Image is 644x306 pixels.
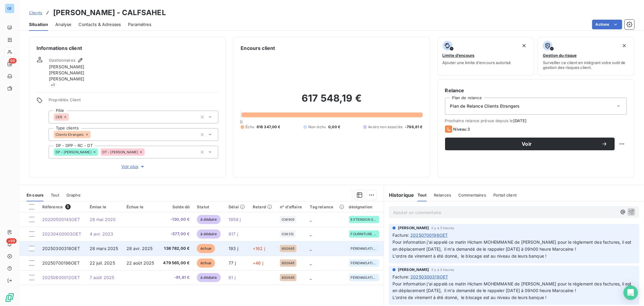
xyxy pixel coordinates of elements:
[450,103,520,109] span: Plan de Relance Clients Etrangers
[398,267,429,272] span: [PERSON_NAME]
[229,246,238,251] span: 193 j
[543,53,577,58] span: Gestion du risque
[53,7,166,18] h3: [PERSON_NAME] - CALFSAHEL
[282,232,294,236] span: 038312
[543,60,629,70] span: Surveiller ce client en intégrant votre outil de gestion des risques client.
[351,247,377,250] span: PÉRENNISATION USINES EXISTANTES
[197,215,220,224] span: à déduire
[538,37,634,76] button: Gestion du risqueSurveiller ce client en intégrant votre outil de gestion des risques client.
[623,285,638,300] div: Open Intercom Messenger
[410,274,448,280] span: 20250300318OET
[90,204,119,209] div: Émise le
[51,193,59,197] span: Tout
[127,246,153,251] span: 28 avr. 2025
[282,218,295,221] span: 036905
[65,204,71,210] span: 5
[308,124,326,130] span: Non-échu
[437,37,534,76] button: Limite d’encoursAjouter une limite d’encours autorisé
[6,238,17,244] span: +99
[282,261,295,265] span: 800645
[56,133,84,136] span: Clients Etrangers
[162,260,190,266] span: 479 565,00 €
[351,218,377,221] span: EXTENSION STOCKAGE 70000 TONNES
[431,268,454,272] span: il y a 3 heures
[78,21,121,28] span: Contacts & Adresses
[392,295,546,300] span: L'ordre de virement à été donné, le blocage est au niveau de leurs banque !
[127,204,155,209] div: Échue le
[49,163,218,170] button: Voir plus
[5,293,14,302] img: Logo LeanPay
[42,260,80,265] span: 20250700196OET
[351,232,377,236] span: FOURNITURE CABLE
[197,229,220,239] span: à déduire
[392,253,546,259] span: L'ordre de virement à été donné, le blocage est au niveau de leurs banque !
[162,275,190,281] span: -91,81 €
[127,260,154,265] span: 22 août 2025
[229,260,236,265] span: 77 j
[49,58,75,63] span: Gestionnaires
[29,21,48,28] span: Situation
[592,20,622,29] button: Actions
[443,53,475,58] span: Limite d’encours
[42,246,80,251] span: 20250300318OET
[328,124,340,130] span: 0,00 €
[253,204,273,209] div: Retard
[197,244,215,253] span: échue
[128,21,151,28] span: Paramètres
[90,260,115,265] span: 22 juil. 2025
[197,273,220,282] span: à déduire
[197,259,215,268] span: échue
[162,216,190,223] span: -130,00 €
[29,10,42,16] a: Clients
[310,204,342,209] div: Tag relance
[310,217,312,222] span: _
[418,193,427,197] span: Tout
[392,274,409,280] span: Facture :
[56,115,62,119] span: CER
[229,204,245,209] div: Délai
[229,217,241,222] span: 1958 j
[240,119,242,124] span: 0
[49,76,84,82] span: [PERSON_NAME]
[162,246,190,252] span: 138 782,00 €
[310,231,312,236] span: _
[452,142,601,146] span: Voir
[49,70,84,76] span: [PERSON_NAME]
[410,232,448,238] span: 20250700196OET
[229,231,238,236] span: 917 j
[431,226,454,230] span: il y a 3 heures
[392,232,409,238] span: Facture :
[445,87,627,94] h6: Relance
[392,281,633,293] span: Pour information j'ai appelé ce matin Hicham MOHEMMANE de [PERSON_NAME] pour le règlement des fac...
[42,217,80,222] span: 20200500143OET
[69,114,74,120] input: Ajouter une valeur
[458,193,486,197] span: Commentaires
[398,225,429,231] span: [PERSON_NAME]
[445,138,615,150] button: Voir
[90,217,116,222] span: 28 mai 2020
[197,204,221,209] div: Statut
[42,275,80,280] span: 20250800012OET
[56,150,91,154] span: DP - [PERSON_NAME]
[257,124,280,130] span: 618 347,00 €
[90,246,118,251] span: 28 mars 2025
[493,193,517,197] span: Portail client
[55,21,71,28] span: Analyse
[310,260,312,265] span: _
[245,124,254,130] span: Échu
[49,82,56,87] span: + 1
[310,275,312,280] span: _
[405,124,422,130] span: -798,81 €
[9,58,17,63] span: 66
[241,44,275,52] h6: Encours client
[42,231,81,236] span: 20230400003OET
[282,247,295,250] span: 800645
[102,150,138,154] span: DT - [PERSON_NAME]
[37,44,218,52] h6: Informations client
[162,231,190,237] span: -577,00 €
[90,231,114,236] span: 4 avr. 2023
[91,132,95,137] input: Ajouter une valeur
[434,193,451,197] span: Relances
[90,275,114,280] span: 7 août 2025
[453,127,470,132] span: Niveau 3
